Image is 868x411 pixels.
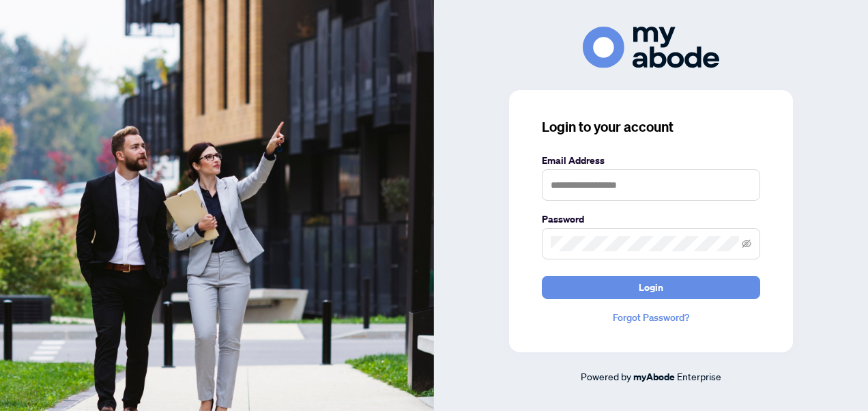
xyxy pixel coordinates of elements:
span: eye-invisible [742,239,751,249]
a: Forgot Password? [542,310,760,325]
span: Login [639,277,663,298]
button: Login [542,276,760,299]
label: Email Address [542,153,760,168]
label: Password [542,212,760,227]
span: Powered by [581,370,631,382]
span: Enterprise [677,370,721,382]
a: myAbode [633,369,675,384]
img: ma-logo [583,27,719,68]
h3: Login to your account [542,117,760,137]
